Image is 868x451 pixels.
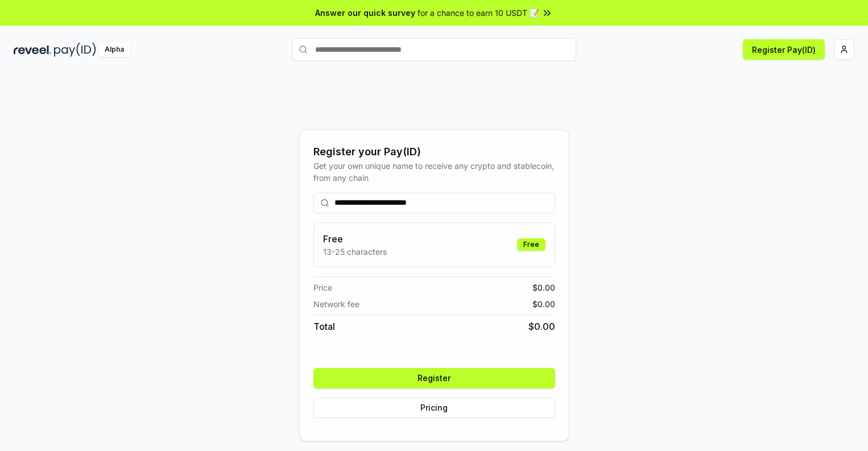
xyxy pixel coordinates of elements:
[313,398,555,418] button: Pricing
[517,238,545,251] div: Free
[54,43,96,57] img: pay_id
[313,298,359,310] span: Network fee
[532,298,555,310] span: $ 0.00
[323,246,387,258] p: 13-25 characters
[313,320,335,333] span: Total
[14,43,52,57] img: reveel_dark
[323,232,387,246] h3: Free
[98,43,130,57] div: Alpha
[532,282,555,293] span: $ 0.00
[418,7,539,19] span: for a chance to earn 10 USDT 📝
[313,282,332,293] span: Price
[313,368,555,388] button: Register
[313,160,555,184] div: Get your own unique name to receive any crypto and stablecoin, from any chain
[743,39,825,60] button: Register Pay(ID)
[315,7,415,19] span: Answer our quick survey
[528,320,555,333] span: $ 0.00
[313,144,555,160] div: Register your Pay(ID)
